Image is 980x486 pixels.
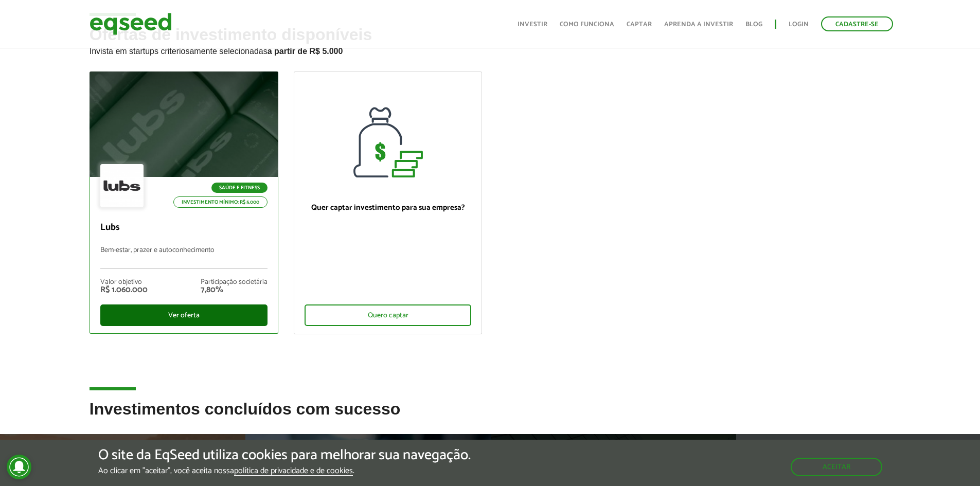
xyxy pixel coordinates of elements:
[173,196,268,208] p: Investimento mínimo: R$ 5.000
[90,400,891,434] h2: Investimentos concluídos com sucesso
[211,183,268,193] p: Saúde e Fitness
[518,21,547,28] a: Investir
[90,10,172,38] img: EqSeed
[627,21,652,28] a: Captar
[98,466,471,476] p: Ao clicar em "aceitar", você aceita nossa .
[201,286,268,294] div: 7,80%
[100,279,148,286] div: Valor objetivo
[98,447,471,463] h5: O site da EqSeed utiliza cookies para melhorar sua navegação.
[268,47,343,56] strong: a partir de R$ 5.000
[100,286,148,294] div: R$ 1.060.000
[234,467,353,476] a: política de privacidade e de cookies
[664,21,733,28] a: Aprenda a investir
[90,44,891,56] p: Invista em startups criteriosamente selecionadas
[560,21,614,28] a: Como funciona
[100,246,268,268] p: Bem-estar, prazer e autoconhecimento
[100,304,268,326] div: Ver oferta
[90,26,891,71] h2: Ofertas de investimento disponíveis
[100,222,268,233] p: Lubs
[305,203,472,212] p: Quer captar investimento para sua empresa?
[201,279,268,286] div: Participação societária
[90,71,278,334] a: Saúde e Fitness Investimento mínimo: R$ 5.000 Lubs Bem-estar, prazer e autoconhecimento Valor obj...
[821,16,893,31] a: Cadastre-se
[745,21,762,28] a: Blog
[789,21,809,28] a: Login
[305,304,472,326] div: Quero captar
[791,458,882,476] button: Aceitar
[294,71,483,334] a: Quer captar investimento para sua empresa? Quero captar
